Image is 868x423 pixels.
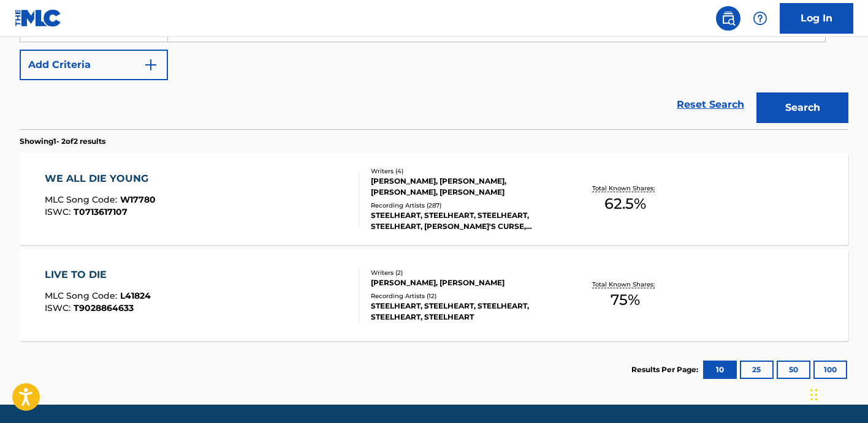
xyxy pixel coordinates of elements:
[604,193,646,215] span: 62.5 %
[592,280,658,289] p: Total Known Shares:
[143,58,158,72] img: 9d2ae6d4665cec9f34b9.svg
[813,361,847,379] button: 100
[777,361,810,379] button: 50
[371,201,556,210] div: Recording Artists ( 287 )
[592,184,658,193] p: Total Known Shares:
[371,291,556,301] div: Recording Artists ( 12 )
[20,50,168,80] button: Add Criteria
[748,6,772,31] div: Help
[756,92,848,123] button: Search
[780,3,853,34] a: Log In
[20,153,848,245] a: WE ALL DIE YOUNGMLC Song Code:W17780ISWC:T0713617107Writers (4)[PERSON_NAME], [PERSON_NAME], [PER...
[74,206,128,217] span: T0713617107
[671,91,750,118] a: Reset Search
[371,176,556,198] div: [PERSON_NAME], [PERSON_NAME], [PERSON_NAME], [PERSON_NAME]
[371,301,556,323] div: STEELHEART, STEELHEART, STEELHEART, STEELHEART, STEELHEART
[15,9,62,27] img: MLC Logo
[45,290,120,301] span: MLC Song Code :
[371,268,556,277] div: Writers ( 2 )
[20,249,848,341] a: LIVE TO DIEMLC Song Code:L41824ISWC:T9028864633Writers (2)[PERSON_NAME], [PERSON_NAME]Recording A...
[371,277,556,288] div: [PERSON_NAME], [PERSON_NAME]
[45,268,151,282] div: LIVE TO DIE
[371,167,556,176] div: Writers ( 4 )
[631,364,701,375] p: Results Per Page:
[45,194,120,205] span: MLC Song Code :
[120,194,156,205] span: W17780
[716,6,740,31] a: Public Search
[611,289,640,311] span: 75 %
[371,210,556,232] div: STEELHEART, STEELHEART, STEELHEART, STEELHEART, [PERSON_NAME]'S CURSE, [PERSON_NAME], [PERSON_NAME]
[74,302,134,313] span: T9028864633
[45,302,74,313] span: ISWC :
[753,11,767,26] img: help
[20,136,105,147] p: Showing 1 - 2 of 2 results
[120,290,151,301] span: L41824
[810,376,818,413] div: Drag
[45,206,74,217] span: ISWC :
[807,364,868,423] iframe: Chat Widget
[721,11,736,26] img: search
[45,171,156,186] div: WE ALL DIE YOUNG
[740,361,774,379] button: 25
[703,361,737,379] button: 10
